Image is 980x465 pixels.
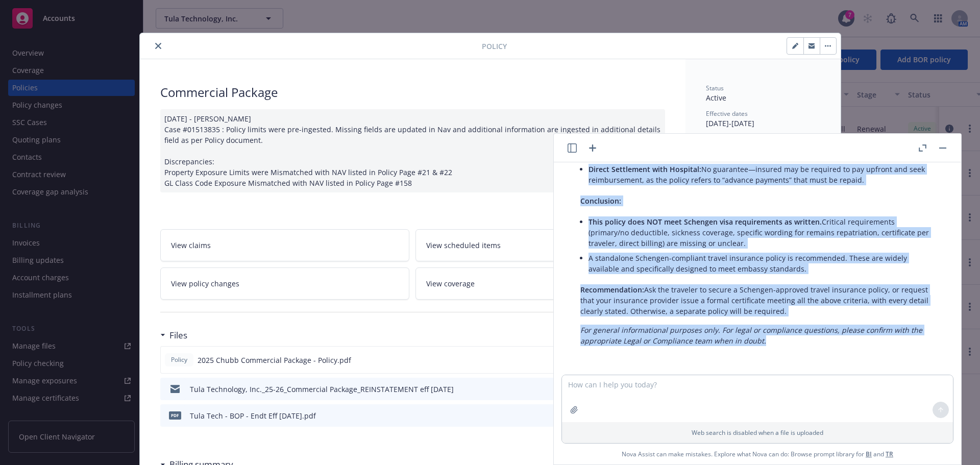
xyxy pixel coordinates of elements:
span: 2025 Chubb Commercial Package - Policy.pdf [198,355,351,365]
a: TR [886,450,893,458]
li: No guarantee—insured may be required to pay upfront and seek reimbursement, as the policy refers ... [589,162,935,187]
span: This policy does NOT meet Schengen visa requirements as written. [589,217,822,227]
span: Direct Settlement with Hospital: [589,164,701,174]
span: View claims [171,240,211,251]
span: Conclusion: [580,196,621,206]
button: close [152,40,164,52]
p: Web search is disabled when a file is uploaded [568,428,947,437]
em: For general informational purposes only. For legal or compliance questions, please confirm with t... [580,325,922,346]
span: Policy [482,41,507,52]
span: Active [706,93,726,103]
span: Recommendation: [580,285,644,295]
div: Files [160,329,187,342]
li: A standalone Schengen-compliant travel insurance policy is recommended. These are widely availabl... [589,251,935,276]
a: View policy changes [160,267,410,300]
a: View claims [160,229,410,261]
a: View scheduled items [415,229,665,261]
a: View coverage [415,267,665,300]
div: Tula Tech - BOP - Endt Eff [DATE].pdf [190,410,316,421]
div: [DATE] - [PERSON_NAME] Case #01513835 : Policy limits were pre-ingested. Missing fields are updat... [160,109,665,192]
span: Status [706,84,724,92]
span: View policy changes [171,278,239,289]
span: Nova Assist can make mistakes. Explore what Nova can do: Browse prompt library for and [558,444,957,464]
span: pdf [169,411,181,419]
div: Commercial Package [160,84,665,101]
div: Tula Technology, Inc._25-26_Commercial Package_REINSTATEMENT eff [DATE] [190,384,454,395]
span: View coverage [426,278,475,289]
h3: Files [169,329,187,342]
span: Effective dates [706,109,748,118]
span: View scheduled items [426,240,501,251]
span: Policy [169,355,189,364]
div: [DATE] - [DATE] [706,109,820,129]
a: BI [866,450,872,458]
li: Critical requirements (primary/no deductible, sickness coverage, specific wording for remains rep... [589,214,935,251]
p: Ask the traveler to secure a Schengen-approved travel insurance policy, or request that your insu... [580,284,935,316]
